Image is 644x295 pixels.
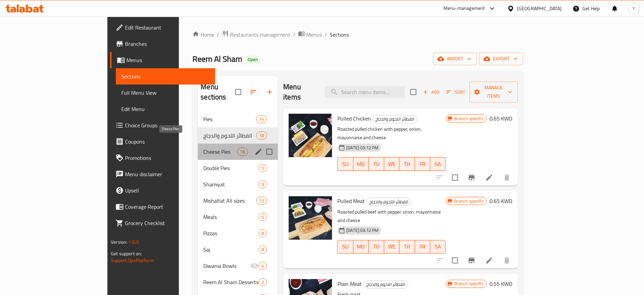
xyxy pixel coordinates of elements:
[203,115,256,123] span: Pies
[337,113,371,124] span: Pulled Chicken
[111,238,127,246] span: Version:
[201,82,235,102] h2: Menu sections
[399,157,415,171] button: TH
[418,242,428,252] span: FR
[422,88,440,96] span: Add
[198,160,278,176] div: Double Pies5
[110,36,215,52] a: Branches
[340,159,350,169] span: SU
[258,213,267,221] div: items
[129,238,139,246] span: 1.0.0
[198,127,278,144] div: الفطائر اللحوم والدجاج18
[203,180,258,188] div: Shamiyat
[203,229,258,237] div: Pizzas
[415,157,430,171] button: FR
[470,81,518,103] button: Manage items
[325,86,405,98] input: search
[499,169,515,186] button: delete
[110,117,215,133] a: Choice Groups
[259,181,267,188] span: 9
[433,242,443,252] span: SA
[490,114,512,123] h6: 0.65 KWD
[289,114,332,157] img: Pulled Chicken
[203,131,256,140] span: الفطائر اللحوم والدجاج
[121,105,209,113] span: Edit Menu
[446,88,465,96] span: Sort
[258,245,267,254] div: items
[121,72,209,80] span: Sections
[384,157,399,171] button: WE
[203,278,258,286] span: Reem Al Sham Desserts
[442,87,470,97] span: Sort items
[367,198,411,206] span: الفطائر اللحوم والدجاج
[198,144,278,160] div: Cheese Pies16edit
[479,53,523,65] button: export
[258,278,267,286] div: items
[363,280,408,288] span: الفطائر اللحوم والدجاج
[372,115,417,123] div: الفطائر اللحوم والدجاج
[198,225,278,241] div: Pizzas8
[371,159,381,169] span: TU
[415,240,430,254] button: FR
[237,148,248,156] div: items
[420,87,442,97] span: Add item
[325,31,327,39] li: /
[256,116,267,123] span: 14
[256,131,267,140] div: items
[445,87,467,97] button: Sort
[485,256,493,264] a: Edit menu item
[337,208,445,225] p: Roasted pulled beef with pepper, onion, mayonnaise and cheese
[203,213,258,221] div: Meals
[116,101,215,117] a: Edit Menu
[231,85,245,99] span: Select all sections
[452,280,486,287] span: Branch specific
[217,31,219,39] li: /
[499,252,515,269] button: delete
[259,230,267,237] span: 8
[111,249,142,258] span: Get support on:
[443,4,485,13] div: Menu-management
[198,258,278,274] div: Diwania Bowls4
[198,241,278,258] div: Saj8
[330,31,349,39] span: Sections
[298,30,322,39] a: Menus
[110,150,215,166] a: Promotions
[110,166,215,182] a: Menu disclaimer
[463,252,480,269] button: Branch-specific-item
[337,125,445,142] p: Roasted pulled chicken with pepper, onion, mayonnaise and cheese
[448,170,462,185] span: Select to update
[293,31,295,39] li: /
[203,262,250,270] div: Diwania Bowls
[250,262,258,270] svg: Inactive section
[259,214,267,220] span: 6
[490,196,512,206] h6: 0.65 KWD
[125,170,209,178] span: Menu disclaimer
[110,52,215,68] a: Menus
[344,145,381,151] span: [DATE] 03:12 PM
[306,31,322,39] span: Menus
[485,173,493,182] a: Edit menu item
[448,253,462,268] span: Select to update
[116,85,215,101] a: Full Menu View
[245,84,262,100] span: Sort sections
[366,198,411,206] div: الفطائر اللحوم والدجاج
[490,279,512,289] h6: 0.55 KWD
[433,159,443,169] span: SA
[125,137,209,146] span: Coupons
[369,157,384,171] button: TU
[363,280,408,289] div: الفطائر اللحوم والدجاج
[356,242,366,252] span: MO
[125,203,209,211] span: Coverage Report
[337,240,353,254] button: SU
[340,242,350,252] span: SU
[337,196,365,206] span: Pulled Meat
[203,245,258,254] span: Saj
[356,159,366,169] span: MO
[198,192,278,209] div: Mishaltat All sizes13
[463,169,480,186] button: Branch-specific-item
[399,240,415,254] button: TH
[126,56,209,64] span: Menus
